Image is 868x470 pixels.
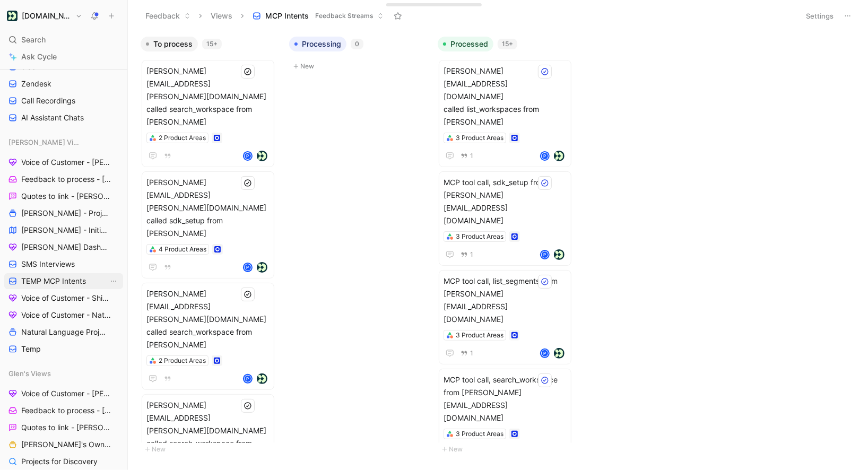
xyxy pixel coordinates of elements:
[4,290,123,306] a: Voice of Customer - Shipped
[244,264,251,271] div: P
[265,11,309,21] span: MCP Intents
[21,327,109,337] span: Natural Language Projects
[801,8,838,23] button: Settings
[444,275,567,326] span: MCP tool call, list_segments from [PERSON_NAME][EMAIL_ADDRESS][DOMAIN_NAME]
[439,369,571,463] a: MCP tool call, search_workspace from [PERSON_NAME][EMAIL_ADDRESS][DOMAIN_NAME]3 Product Areas1Plogo
[21,79,51,89] span: Zendesk
[433,32,582,461] div: Processed15+New
[21,344,41,354] span: Temp
[289,60,429,73] button: New
[351,39,363,49] div: 0
[439,171,571,266] a: MCP tool call, sdk_setup from [PERSON_NAME][EMAIL_ADDRESS][DOMAIN_NAME]3 Product Areas1Plogo
[21,259,75,269] span: SMS Interviews
[8,368,51,379] span: Glen's Views
[4,110,123,126] a: AI Assistant Chats
[7,11,18,21] img: Customer.io
[141,37,198,51] button: To process
[159,355,206,366] div: 2 Product Areas
[146,399,270,463] span: [PERSON_NAME][EMAIL_ADDRESS][PERSON_NAME][DOMAIN_NAME] called search_workspace from [PERSON_NAME]
[4,188,123,204] a: Quotes to link - [PERSON_NAME]
[141,443,281,456] button: New
[302,39,341,49] span: Processing
[4,341,123,357] a: Temp
[315,11,373,21] span: Feedback Streams
[450,39,488,49] span: Processed
[456,231,504,242] div: 3 Product Areas
[458,150,475,162] button: 1
[21,50,57,63] span: Ask Cycle
[444,373,567,424] span: MCP tool call, search_workspace from [PERSON_NAME][EMAIL_ADDRESS][DOMAIN_NAME]
[21,242,109,253] span: [PERSON_NAME] Dashboard
[21,157,111,168] span: Voice of Customer - [PERSON_NAME]
[21,456,98,467] span: Projects for Discovery
[4,365,123,381] div: Glen's Views
[470,153,473,159] span: 1
[4,307,123,323] a: Voice of Customer - Natural Language
[21,293,109,303] span: Voice of Customer - Shipped
[4,239,123,255] a: [PERSON_NAME] Dashboard
[21,95,75,106] span: Call Recordings
[4,420,123,436] a: Quotes to link - [PERSON_NAME]
[456,330,504,341] div: 3 Product Areas
[142,171,274,278] a: [PERSON_NAME][EMAIL_ADDRESS][PERSON_NAME][DOMAIN_NAME] called sdk_setup from [PERSON_NAME]4 Produ...
[257,373,267,384] img: logo
[4,437,123,452] a: [PERSON_NAME]'s Owned Projects
[4,273,123,289] a: TEMP MCP IntentsView actions
[21,33,46,46] span: Search
[21,422,110,433] span: Quotes to link - [PERSON_NAME]
[146,176,270,240] span: [PERSON_NAME][EMAIL_ADDRESS][PERSON_NAME][DOMAIN_NAME] called sdk_setup from [PERSON_NAME]
[4,76,123,92] a: Zendesk
[21,225,109,236] span: [PERSON_NAME] - Initiatives
[159,133,206,143] div: 2 Product Areas
[4,8,85,23] button: Customer.io[DOMAIN_NAME]
[554,348,565,359] img: logo
[4,171,123,187] a: Feedback to process - [PERSON_NAME]
[470,350,473,356] span: 1
[458,347,475,359] button: 1
[444,65,567,128] span: [PERSON_NAME][EMAIL_ADDRESS][DOMAIN_NAME] called list_workspaces from [PERSON_NAME]
[4,134,123,357] div: [PERSON_NAME] ViewsVoice of Customer - [PERSON_NAME]Feedback to process - [PERSON_NAME]Quotes to ...
[21,208,109,219] span: [PERSON_NAME] - Projects
[4,403,123,419] a: Feedback to process - [PERSON_NAME]
[206,8,237,24] button: Views
[439,60,571,167] a: [PERSON_NAME][EMAIL_ADDRESS][DOMAIN_NAME] called list_workspaces from [PERSON_NAME]3 Product Area...
[498,39,517,49] div: 15+
[4,154,123,170] a: Voice of Customer - [PERSON_NAME]
[141,8,195,24] button: Feedback
[4,49,123,65] a: Ask Cycle
[21,310,111,320] span: Voice of Customer - Natural Language
[244,152,251,160] div: P
[248,8,388,24] button: MCP IntentsFeedback Streams
[21,405,112,416] span: Feedback to process - [PERSON_NAME]
[4,222,123,238] a: [PERSON_NAME] - Initiatives
[21,191,110,202] span: Quotes to link - [PERSON_NAME]
[142,283,274,390] a: [PERSON_NAME][EMAIL_ADDRESS][PERSON_NAME][DOMAIN_NAME] called search_workspace from [PERSON_NAME]...
[4,454,123,469] a: Projects for Discovery
[244,375,251,382] div: P
[8,137,81,147] span: [PERSON_NAME] Views
[108,276,119,286] button: View actions
[456,429,504,439] div: 3 Product Areas
[439,270,571,364] a: MCP tool call, list_segments from [PERSON_NAME][EMAIL_ADDRESS][DOMAIN_NAME]3 Product Areas1Plogo
[4,93,123,109] a: Call Recordings
[146,288,270,351] span: [PERSON_NAME][EMAIL_ADDRESS][PERSON_NAME][DOMAIN_NAME] called search_workspace from [PERSON_NAME]
[4,134,123,150] div: [PERSON_NAME] Views
[21,174,112,185] span: Feedback to process - [PERSON_NAME]
[470,251,473,258] span: 1
[4,256,123,272] a: SMS Interviews
[202,39,222,49] div: 15+
[22,11,71,21] h1: [DOMAIN_NAME]
[458,249,475,260] button: 1
[541,152,549,160] div: P
[456,133,504,143] div: 3 Product Areas
[438,37,493,51] button: Processed
[21,388,111,399] span: Voice of Customer - [PERSON_NAME]
[4,205,123,221] a: [PERSON_NAME] - Projects
[136,32,285,461] div: To process15+New
[285,32,433,78] div: Processing0New
[4,32,123,48] div: Search
[257,262,267,273] img: logo
[444,176,567,227] span: MCP tool call, sdk_setup from [PERSON_NAME][EMAIL_ADDRESS][DOMAIN_NAME]
[146,65,270,128] span: [PERSON_NAME][EMAIL_ADDRESS][PERSON_NAME][DOMAIN_NAME] called search_workspace from [PERSON_NAME]
[541,251,549,258] div: P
